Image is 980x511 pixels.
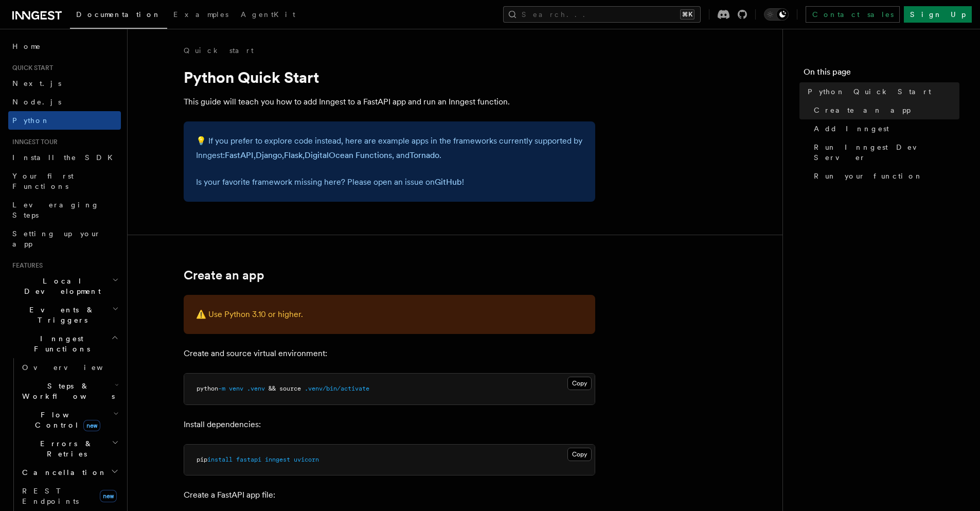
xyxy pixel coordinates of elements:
[8,329,121,358] button: Inngest Functions
[814,171,923,181] span: Run your function
[567,377,592,390] button: Copy
[804,82,959,101] a: Python Quick Start
[810,167,959,185] a: Run your function
[173,10,228,19] span: Examples
[810,138,959,167] a: Run Inngest Dev Server
[184,95,595,109] p: This guide will teach you how to add Inngest to a FastAPI app and run an Inngest function.
[806,6,900,23] a: Contact sales
[8,276,112,296] span: Local Development
[305,385,369,392] span: .venv/bin/activate
[18,406,121,434] button: Flow Controlnew
[184,68,595,86] h1: Python Quick Start
[810,101,959,119] a: Create an app
[184,268,264,283] a: Create an app
[8,333,111,354] span: Inngest Functions
[184,417,595,432] p: Install dependencies:
[8,272,121,301] button: Local Development
[247,385,265,392] span: .venv
[8,167,121,196] a: Your first Functions
[804,66,959,82] h4: On this page
[218,385,225,392] span: -m
[100,490,117,502] span: new
[810,119,959,138] a: Add Inngest
[8,93,121,111] a: Node.js
[567,448,592,461] button: Copy
[12,230,101,248] span: Setting up your app
[435,177,462,187] a: GitHub
[197,456,207,463] span: pip
[284,150,302,160] a: Flask
[814,124,889,134] span: Add Inngest
[18,377,121,406] button: Steps & Workflows
[8,37,121,56] a: Home
[12,201,99,219] span: Leveraging Steps
[814,105,911,115] span: Create an app
[235,3,301,28] a: AgentKit
[12,153,119,162] span: Install the SDK
[12,172,74,190] span: Your first Functions
[236,456,261,463] span: fastapi
[12,116,50,125] span: Python
[18,381,115,401] span: Steps & Workflows
[18,463,121,482] button: Cancellation
[8,261,43,270] span: Features
[76,10,161,19] span: Documentation
[18,438,112,459] span: Errors & Retries
[229,385,243,392] span: venv
[18,482,121,510] a: REST Endpointsnew
[8,196,121,224] a: Leveraging Steps
[18,467,107,478] span: Cancellation
[279,385,301,392] span: source
[12,79,61,87] span: Next.js
[83,420,100,431] span: new
[269,385,276,392] span: &&
[197,385,218,392] span: python
[241,10,295,19] span: AgentKit
[167,3,235,28] a: Examples
[184,488,595,502] p: Create a FastAPI app file:
[22,487,79,505] span: REST Endpoints
[8,111,121,130] a: Python
[8,224,121,253] a: Setting up your app
[409,150,439,160] a: Tornado
[12,41,41,51] span: Home
[12,98,61,106] span: Node.js
[225,150,254,160] a: FastAPI
[764,8,789,21] button: Toggle dark mode
[904,6,972,23] a: Sign Up
[207,456,233,463] span: install
[256,150,282,160] a: Django
[294,456,319,463] span: uvicorn
[22,363,128,372] span: Overview
[184,45,254,56] a: Quick start
[18,410,113,430] span: Flow Control
[18,434,121,463] button: Errors & Retries
[8,301,121,329] button: Events & Triggers
[305,150,392,160] a: DigitalOcean Functions
[196,307,583,322] p: ⚠️ Use Python 3.10 or higher.
[70,3,167,29] a: Documentation
[196,175,583,189] p: Is your favorite framework missing here? Please open an issue on !
[8,305,112,325] span: Events & Triggers
[184,346,595,361] p: Create and source virtual environment:
[8,148,121,167] a: Install the SDK
[808,86,931,97] span: Python Quick Start
[8,138,58,146] span: Inngest tour
[503,6,701,23] button: Search...⌘K
[680,9,694,20] kbd: ⌘K
[8,74,121,93] a: Next.js
[814,142,959,163] span: Run Inngest Dev Server
[196,134,583,163] p: 💡 If you prefer to explore code instead, here are example apps in the frameworks currently suppor...
[18,358,121,377] a: Overview
[265,456,290,463] span: inngest
[8,64,53,72] span: Quick start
